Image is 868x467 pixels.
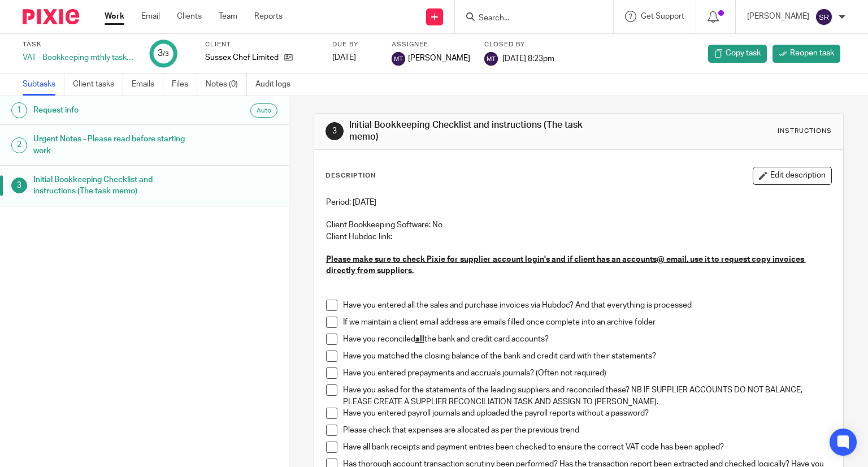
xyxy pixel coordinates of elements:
p: If we maintain a client email address are emails filled once complete into an archive folder [343,317,832,328]
p: Have you asked for the statements of the leading suppliers and reconciled these? NB IF SUPPLIER A... [343,384,832,408]
div: 2 [11,137,27,153]
span: Reopen task [790,47,834,59]
input: Search [478,14,579,24]
a: Files [172,73,197,96]
label: Due by [332,40,377,49]
span: [PERSON_NAME] [408,53,470,64]
a: Subtasks [23,73,64,96]
label: Task [23,40,136,49]
div: VAT - Bookkeeping mthly tasks - [DATE] [23,52,136,63]
h1: Initial Bookkeeping Checklist and instructions (The task memo) [33,171,196,200]
a: Reopen task [772,45,840,63]
div: [DATE] [332,52,377,63]
p: Have you reconciled the bank and credit card accounts? [343,334,832,345]
p: Have you entered all the sales and purchase invoices via Hubdoc? And that everything is processed [343,300,832,311]
h1: Initial Bookkeeping Checklist and instructions (The task memo) [349,119,602,144]
label: Client [205,40,318,49]
p: Have you entered prepayments and accruals journals? (Often not required) [343,367,832,379]
a: Work [105,11,124,22]
a: Client tasks [73,73,123,96]
h1: Urgent Notes - Please read before starting work [33,131,196,159]
div: Auto [250,103,277,118]
p: Have you matched the closing balance of the bank and credit card with their statements? [343,351,832,362]
p: Description [325,171,376,180]
a: Notes (0) [206,73,247,96]
u: Please make sure to check Pixie for supplier account login's and if client has an accounts@ email... [326,256,806,275]
p: Have all bank receipts and payment entries been checked to ensure the correct VAT code has been a... [343,442,832,453]
img: Pixie [23,9,79,24]
p: Please check that expenses are allocated as per the previous trend [343,425,832,436]
small: /3 [163,51,169,57]
img: svg%3E [392,52,405,66]
a: Audit logs [255,73,299,96]
p: Sussex Chef Limited [205,52,279,63]
div: 3 [11,178,27,193]
a: Emails [132,73,163,96]
h1: Request info [33,102,196,119]
img: svg%3E [484,52,498,66]
div: 3 [325,122,344,140]
p: Period: [DATE] [326,197,832,208]
div: Instructions [778,127,832,136]
div: 1 [11,102,27,118]
label: Assignee [392,40,470,49]
button: Edit description [753,167,832,185]
a: Reports [254,11,283,22]
label: Closed by [484,40,554,49]
u: all [415,335,424,343]
span: [DATE] 8:23pm [502,54,554,62]
p: Client Bookkeeping Software: No [326,219,832,231]
a: Clients [177,11,202,22]
div: 3 [158,47,169,60]
p: [PERSON_NAME] [747,11,809,22]
span: Get Support [641,12,684,20]
img: svg%3E [815,8,833,26]
p: Have you entered payroll journals and uploaded the payroll reports without a password? [343,408,832,419]
a: Copy task [708,45,767,63]
a: Email [141,11,160,22]
span: Copy task [726,47,761,59]
a: Team [219,11,237,22]
p: Client Hubdoc link: [326,231,832,243]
